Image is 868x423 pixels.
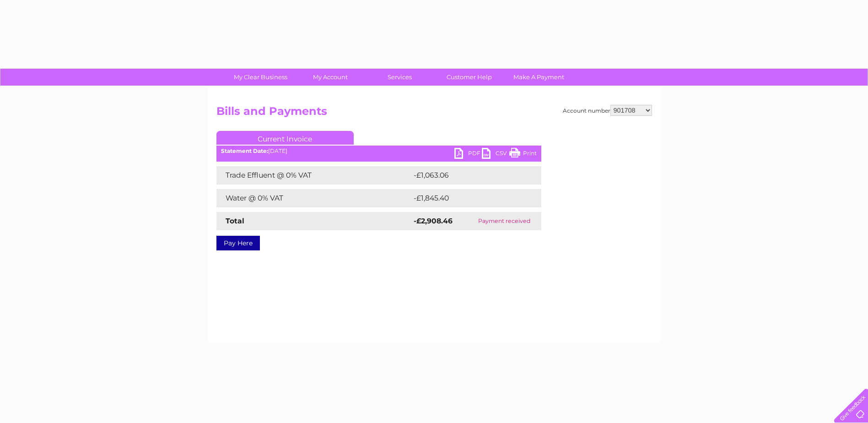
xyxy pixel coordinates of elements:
[414,217,453,225] strong: -£2,908.46
[563,105,652,116] div: Account number
[501,69,577,86] a: Make A Payment
[216,189,411,207] td: Water @ 0% VAT
[292,69,368,86] a: My Account
[411,189,528,207] td: -£1,845.40
[411,166,528,184] td: -£1,063.06
[221,147,268,154] b: Statement Date:
[223,69,298,86] a: My Clear Business
[216,166,411,184] td: Trade Effluent @ 0% VAT
[509,148,537,161] a: Print
[431,69,507,86] a: Customer Help
[226,217,244,225] strong: Total
[468,212,541,230] td: Payment received
[454,148,482,161] a: PDF
[216,236,260,250] a: Pay Here
[216,131,354,145] a: Current Invoice
[216,148,541,154] div: [DATE]
[216,105,652,122] h2: Bills and Payments
[482,148,509,161] a: CSV
[362,69,437,86] a: Services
